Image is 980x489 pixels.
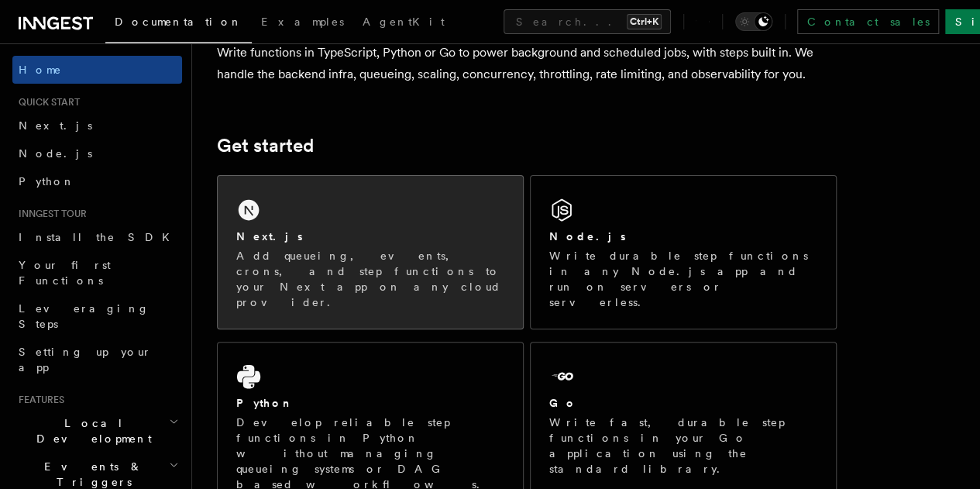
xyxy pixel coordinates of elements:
[549,229,626,244] h2: Node.js
[19,259,111,287] span: Your first Functions
[12,409,182,453] button: Local Development
[217,42,837,85] p: Write functions in TypeScript, Python or Go to power background and scheduled jobs, with steps bu...
[12,56,182,84] a: Home
[797,9,939,34] a: Contact sales
[236,248,504,310] p: Add queueing, events, crons, and step functions to your Next app on any cloud provider.
[363,15,445,28] span: AgentKit
[236,395,294,411] h2: Python
[353,5,454,42] a: AgentKit
[12,223,182,251] a: Install the SDK
[12,112,182,139] a: Next.js
[19,231,179,243] span: Install the SDK
[19,346,152,374] span: Setting up your app
[19,62,62,77] span: Home
[252,5,353,42] a: Examples
[12,208,87,220] span: Inngest tour
[627,14,662,29] kbd: Ctrl+K
[12,167,182,195] a: Python
[236,229,303,244] h2: Next.js
[19,119,92,132] span: Next.js
[19,147,92,160] span: Node.js
[105,5,252,43] a: Documentation
[735,12,772,31] button: Toggle dark mode
[12,394,64,406] span: Features
[504,9,671,34] button: Search...Ctrl+K
[19,175,75,188] span: Python
[549,395,577,411] h2: Go
[12,415,169,446] span: Local Development
[217,135,314,157] a: Get started
[115,15,242,28] span: Documentation
[12,251,182,294] a: Your first Functions
[530,175,837,329] a: Node.jsWrite durable step functions in any Node.js app and run on servers or serverless.
[549,248,817,310] p: Write durable step functions in any Node.js app and run on servers or serverless.
[12,294,182,338] a: Leveraging Steps
[12,139,182,167] a: Node.js
[217,175,524,329] a: Next.jsAdd queueing, events, crons, and step functions to your Next app on any cloud provider.
[549,415,817,477] p: Write fast, durable step functions in your Go application using the standard library.
[261,15,344,28] span: Examples
[12,96,80,108] span: Quick start
[19,302,150,330] span: Leveraging Steps
[12,338,182,381] a: Setting up your app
